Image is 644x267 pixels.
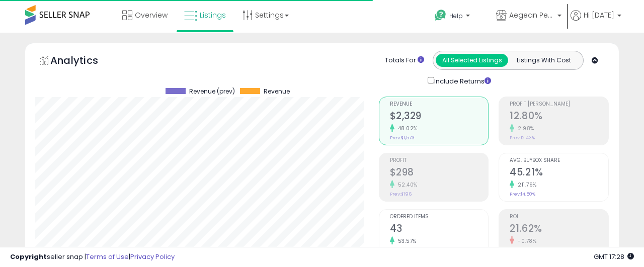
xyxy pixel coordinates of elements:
[510,191,535,197] small: Prev: 14.50%
[514,237,536,245] small: -0.78%
[427,2,487,33] a: Help
[510,102,608,107] span: Profit [PERSON_NAME]
[390,110,489,124] h2: $2,329
[436,54,508,67] button: All Selected Listings
[390,166,489,180] h2: $298
[510,214,608,220] span: ROI
[390,214,489,220] span: Ordered Items
[50,53,118,70] h5: Analytics
[434,9,447,22] i: Get Help
[394,125,418,132] small: 48.02%
[10,252,47,261] strong: Copyright
[390,102,489,107] span: Revenue
[594,252,634,261] span: 2025-08-14 17:28 GMT
[130,252,175,261] a: Privacy Policy
[571,10,621,33] a: Hi [DATE]
[420,75,503,86] div: Include Returns
[510,223,608,236] h2: 21.62%
[390,223,489,236] h2: 43
[510,110,608,124] h2: 12.80%
[514,125,534,132] small: 2.98%
[390,158,489,163] span: Profit
[394,181,418,189] small: 52.40%
[514,181,537,189] small: 211.79%
[510,166,608,180] h2: 45.21%
[449,12,463,20] span: Help
[508,54,580,67] button: Listings With Cost
[394,237,417,245] small: 53.57%
[385,56,424,65] div: Totals For
[390,135,415,141] small: Prev: $1,573
[86,252,129,261] a: Terms of Use
[135,10,168,20] span: Overview
[390,191,412,197] small: Prev: $196
[264,88,290,95] span: Revenue
[10,252,175,262] div: seller snap | |
[189,88,235,95] span: Revenue (prev)
[200,10,226,20] span: Listings
[510,135,535,141] small: Prev: 12.43%
[509,10,554,20] span: Aegean Pearl
[584,10,614,20] span: Hi [DATE]
[510,158,608,163] span: Avg. Buybox Share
